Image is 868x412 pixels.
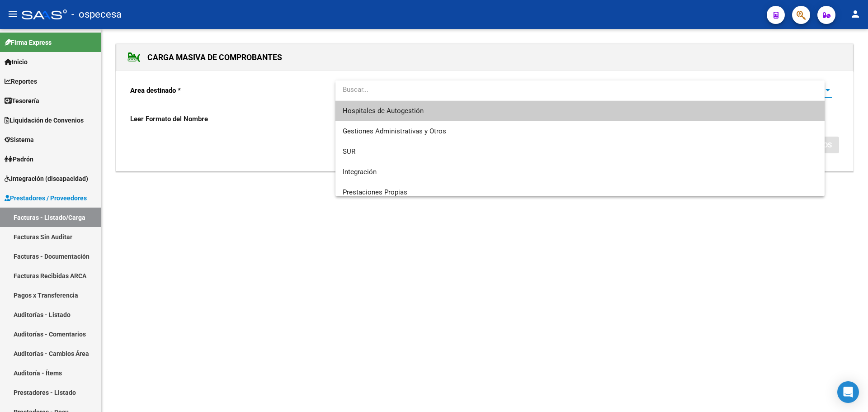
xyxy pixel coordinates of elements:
[343,127,446,135] span: Gestiones Administrativas y Otros
[343,147,355,156] span: SUR
[343,168,377,176] span: Integración
[837,381,859,403] div: Open Intercom Messenger
[343,188,407,196] span: Prestaciones Propias
[335,80,825,100] input: dropdown search
[343,107,424,115] span: Hospitales de Autogestión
